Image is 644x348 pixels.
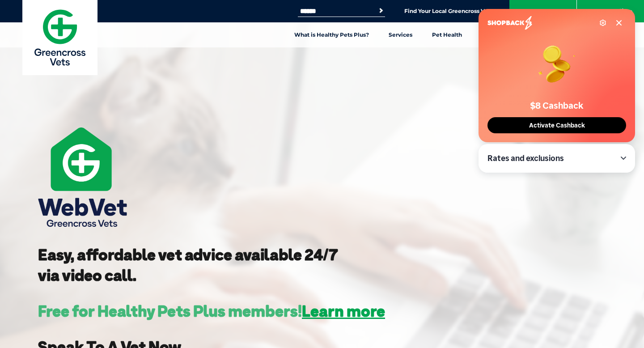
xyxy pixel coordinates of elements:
strong: Easy, affordable vet advice available 24/7 via video call. [38,245,338,285]
button: Search [377,6,386,15]
a: Find Your Local Greencross Vet [404,8,490,15]
h3: Free for Healthy Pets Plus members! [38,303,385,319]
a: Pet Articles [472,22,524,47]
a: Pet Health [422,22,472,47]
a: What is Healthy Pets Plus? [284,22,379,47]
a: Services [379,22,422,47]
a: Learn more [302,301,385,321]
